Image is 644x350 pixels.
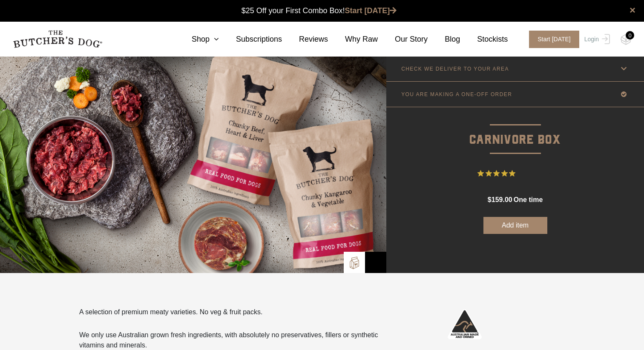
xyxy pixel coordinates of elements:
[519,167,553,180] span: 27 Reviews
[630,5,635,15] a: close
[219,34,282,45] a: Subscriptions
[401,66,509,72] p: CHECK WE DELIVER TO YOUR AREA
[520,31,582,48] a: Start [DATE]
[582,31,610,48] a: Login
[448,307,482,341] img: Australian-Made_White.png
[483,217,547,234] button: Add item
[428,34,460,45] a: Blog
[488,196,492,203] span: $
[386,82,644,107] a: YOU ARE MAKING A ONE-OFF ORDER
[282,34,328,45] a: Reviews
[514,196,543,203] span: one time
[386,107,644,150] p: Carnivore Box
[386,56,644,81] a: CHECK WE DELIVER TO YOUR AREA
[378,34,428,45] a: Our Story
[529,31,579,48] span: Start [DATE]
[175,34,219,45] a: Shop
[477,167,553,180] button: Rated 4.9 out of 5 stars from 27 reviews. Jump to reviews.
[626,31,634,40] div: 0
[460,34,508,45] a: Stockists
[492,196,512,203] span: 159.00
[328,34,378,45] a: Why Raw
[345,6,397,15] a: Start [DATE]
[401,91,512,97] p: YOU ARE MAKING A ONE-OFF ORDER
[348,256,361,269] img: TBD_Build-A-Box.png
[621,34,631,45] img: TBD_Cart-Empty.png
[369,256,382,269] img: Bowl-Icon2.png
